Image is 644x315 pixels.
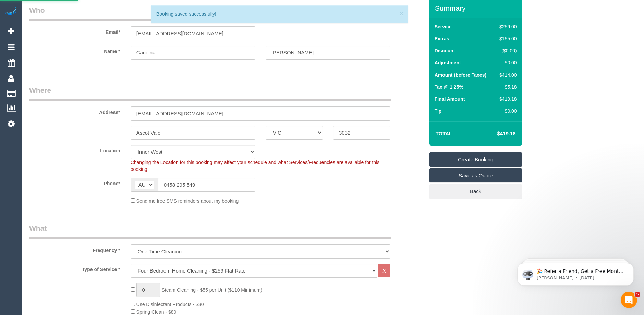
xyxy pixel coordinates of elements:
[131,160,380,172] span: Changing the Location for this booking may affect your schedule and what Services/Frequencies are...
[435,23,452,30] label: Service
[497,108,517,114] div: $0.00
[24,26,125,36] label: Email*
[24,46,125,55] label: Name *
[429,168,522,183] a: Save as Quote
[24,178,125,187] label: Phone*
[621,292,637,308] iframe: Intercom live chat
[24,244,125,254] label: Frequency *
[497,47,517,54] div: ($0.00)
[435,35,449,42] label: Extras
[158,178,255,192] input: Phone*
[429,184,522,199] a: Back
[24,106,125,116] label: Address*
[136,309,177,315] span: Spring Clean - $80
[497,96,517,102] div: $419.18
[131,126,255,140] input: Suburb*
[435,84,463,90] label: Tax @ 1.25%
[429,152,522,167] a: Create Booking
[161,287,262,293] span: Steam Cleaning - $55 per Unit ($110 Minimum)
[497,23,517,30] div: $259.00
[136,302,204,307] span: Use Disinfectant Products - $30
[436,130,452,136] strong: Total
[507,249,644,297] iframe: Intercom notifications message
[29,223,391,239] legend: What
[435,47,455,54] label: Discount
[29,5,391,21] legend: Who
[435,4,519,12] h3: Summary
[476,131,515,137] h4: $419.18
[435,108,442,114] label: Tip
[399,10,403,17] button: ×
[136,198,239,204] span: Send me free SMS reminders about my booking
[497,35,517,42] div: $155.00
[435,59,461,66] label: Adjustment
[266,46,390,60] input: Last Name*
[131,46,255,60] input: First Name*
[4,7,18,16] img: Automaid Logo
[24,264,125,273] label: Type of Service *
[497,72,517,78] div: $414.00
[156,11,403,17] div: Booking saved successfully!
[29,85,391,101] legend: Where
[497,59,517,66] div: $0.00
[131,26,255,40] input: Email*
[635,292,640,297] span: 5
[435,96,465,102] label: Final Amount
[435,72,486,78] label: Amount (before Taxes)
[24,145,125,154] label: Location
[333,126,390,140] input: Post Code*
[497,84,517,90] div: $5.18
